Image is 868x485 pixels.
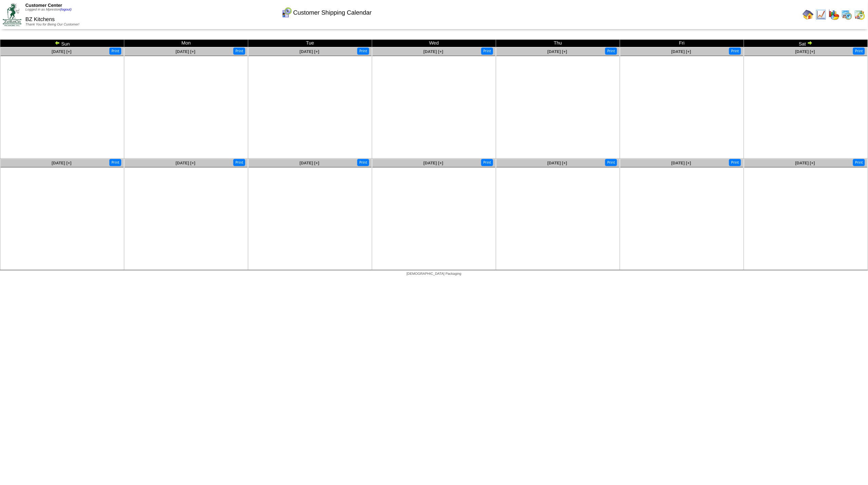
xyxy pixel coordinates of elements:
span: Customer Center [25,3,62,8]
img: calendarcustomer.gif [281,7,292,18]
span: BZ Kitchens [25,17,55,22]
td: Sat [744,40,868,47]
img: arrowright.gif [807,40,813,46]
button: Print [729,159,741,166]
img: calendarprod.gif [842,9,852,20]
td: Thu [496,40,620,47]
button: Print [729,48,741,55]
a: [DATE] [+] [176,49,195,54]
a: [DATE] [+] [547,49,567,54]
button: Print [853,159,865,166]
td: Mon [124,40,248,47]
button: Print [605,48,617,55]
a: [DATE] [+] [547,161,567,165]
button: Print [233,159,245,166]
button: Print [853,48,865,55]
a: [DATE] [+] [671,161,691,165]
img: ZoRoCo_Logo(Green%26Foil)%20jpg.webp [3,3,21,26]
span: Customer Shipping Calendar [293,9,372,16]
span: [DEMOGRAPHIC_DATA] Packaging [406,272,461,276]
a: (logout) [60,8,72,12]
img: line_graph.gif [816,9,827,20]
span: Thank You for Being Our Customer! [25,23,79,26]
button: Print [357,48,369,55]
img: home.gif [803,9,814,20]
td: Sun [0,40,124,47]
a: [DATE] [+] [300,161,319,165]
button: Print [481,48,493,55]
a: [DATE] [+] [671,49,691,54]
td: Wed [372,40,496,47]
button: Print [109,48,121,55]
img: calendarinout.gif [854,9,865,20]
a: [DATE] [+] [176,161,195,165]
td: Tue [248,40,372,47]
button: Print [109,159,121,166]
td: Fri [620,40,744,47]
button: Print [605,159,617,166]
button: Print [357,159,369,166]
a: [DATE] [+] [795,49,815,54]
a: [DATE] [+] [795,161,815,165]
img: graph.gif [829,9,839,20]
a: [DATE] [+] [423,161,443,165]
span: Logged in as Mpreston [25,8,72,12]
a: [DATE] [+] [423,49,443,54]
a: [DATE] [+] [52,49,71,54]
button: Print [233,48,245,55]
img: arrowleft.gif [55,40,60,46]
button: Print [481,159,493,166]
a: [DATE] [+] [300,49,319,54]
a: [DATE] [+] [52,161,71,165]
